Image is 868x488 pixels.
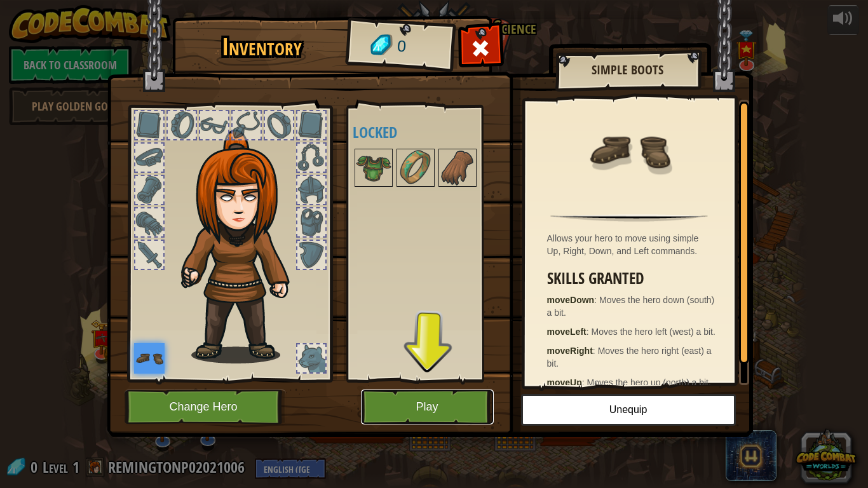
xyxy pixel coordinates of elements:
[398,150,433,186] img: portrait.png
[521,394,736,426] button: Unequip
[547,377,582,388] strong: moveUp
[175,130,312,363] img: hair_f2.png
[547,270,718,287] h3: Skills Granted
[547,232,718,257] div: Allows your hero to move using simple Up, Right, Down, and Left commands.
[181,34,343,60] h1: Inventory
[587,327,592,337] span: :
[125,390,286,424] button: Change Hero
[568,63,688,77] h2: Simple Boots
[547,295,715,318] span: Moves the hero down (south) a bit.
[547,295,595,305] strong: moveDown
[361,390,494,424] button: Play
[593,346,598,356] span: :
[594,295,599,305] span: :
[592,327,715,337] span: Moves the hero left (west) a bit.
[587,377,711,388] span: Moves the hero up (north) a bit.
[547,346,593,356] strong: moveRight
[547,346,712,369] span: Moves the hero right (east) a bit.
[550,214,707,222] img: hr.png
[440,150,475,186] img: portrait.png
[588,109,670,192] img: portrait.png
[356,150,391,186] img: portrait.png
[353,124,503,140] h4: Locked
[582,377,587,388] span: :
[547,327,587,337] strong: moveLeft
[134,343,165,374] img: portrait.png
[396,35,407,58] span: 0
